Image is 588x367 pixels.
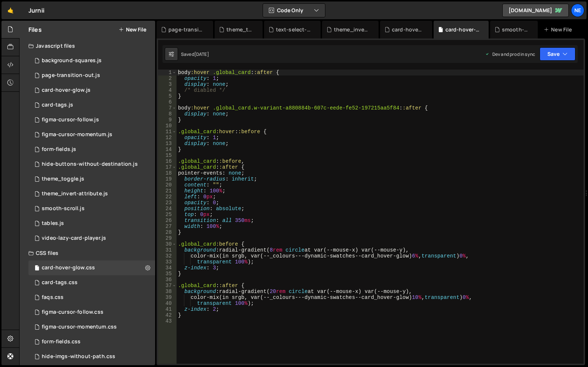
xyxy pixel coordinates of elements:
[181,51,209,57] div: Saved
[158,152,177,158] div: 15
[42,57,102,64] div: background-squares.js
[158,241,177,247] div: 30
[158,188,177,194] div: 21
[158,294,177,300] div: 39
[158,141,177,147] div: 13
[158,229,177,235] div: 28
[158,111,177,117] div: 8
[42,131,112,138] div: figma-cursor-momentum.js
[158,147,177,152] div: 14
[42,294,64,301] div: faqs.css
[158,218,177,223] div: 26
[42,324,117,330] div: figma-cursor-momentum.css
[42,220,64,227] div: tables.js
[158,289,177,294] div: 38
[158,182,177,188] div: 20
[28,53,155,68] div: 16694/46977.js
[334,26,370,33] div: theme_invert-attribute.js
[392,26,423,33] div: card-hover-glow.js
[158,129,177,135] div: 11
[42,72,100,79] div: page-transition-out.js
[28,26,42,34] h2: Files
[158,206,177,212] div: 24
[158,158,177,164] div: 16
[28,68,155,83] div: 16694/47814.js
[42,265,95,271] div: card-hover-glow.css
[42,191,108,197] div: theme_invert-attribute.js
[158,265,177,271] div: 34
[168,26,204,33] div: page-transition-out.js
[158,99,177,105] div: 6
[158,176,177,182] div: 19
[28,142,155,157] div: 16694/45608.js
[158,277,177,283] div: 36
[263,4,325,17] button: Code Only
[194,51,209,57] div: [DATE]
[42,205,85,212] div: smooth-scroll.js
[28,320,155,334] div: 16694/47252.css
[158,235,177,241] div: 29
[28,216,155,231] div: 16694/47250.js
[28,290,155,305] div: 16694/45746.css
[158,283,177,289] div: 37
[28,231,155,246] div: 16694/45896.js
[28,172,155,186] div: 16694/47813.js
[276,26,312,33] div: text-select-colour.css
[28,83,155,98] div: 16694/47634.js
[158,170,177,176] div: 18
[502,26,529,33] div: smooth-scroll.js
[158,93,177,99] div: 5
[28,305,155,320] div: 16694/46743.css
[226,26,253,33] div: theme_toggle.js
[42,102,73,108] div: card-tags.js
[28,349,155,364] div: 16694/46846.css
[158,259,177,265] div: 33
[42,117,99,123] div: figma-cursor-follow.js
[42,339,81,345] div: form-fields.css
[158,117,177,123] div: 9
[28,98,155,112] div: 16694/46844.js
[158,105,177,111] div: 7
[28,157,155,172] div: 16694/45914.js
[28,260,155,275] div: 16694/47633.css
[158,164,177,170] div: 17
[42,309,103,316] div: figma-cursor-follow.css
[158,75,177,81] div: 2
[119,27,146,33] button: New File
[485,51,535,57] div: Dev and prod in sync
[42,146,76,153] div: form-fields.js
[571,4,584,17] a: Ne
[42,353,115,360] div: hide-imgs-without-path.css
[158,212,177,218] div: 25
[158,123,177,129] div: 10
[1,1,20,19] a: 🤙
[28,275,155,290] div: 16694/46845.css
[158,247,177,253] div: 31
[28,112,155,127] div: 16694/46742.js
[28,186,155,201] div: 16694/46553.js
[544,26,575,33] div: New File
[42,161,138,168] div: hide-buttons-without-destination.js
[158,70,177,75] div: 1
[540,47,575,61] button: Save
[20,38,155,53] div: Javascript files
[158,223,177,229] div: 27
[158,135,177,141] div: 12
[20,246,155,260] div: CSS files
[42,279,78,286] div: card-tags.css
[158,81,177,87] div: 3
[28,127,155,142] div: 16694/47251.js
[158,87,177,93] div: 4
[158,200,177,206] div: 23
[158,271,177,277] div: 35
[502,4,569,17] a: [DOMAIN_NAME]
[158,318,177,324] div: 43
[158,300,177,306] div: 40
[158,306,177,312] div: 41
[42,176,84,182] div: theme_toggle.js
[158,253,177,259] div: 32
[158,312,177,318] div: 42
[158,194,177,200] div: 22
[28,334,155,349] div: 16694/45748.css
